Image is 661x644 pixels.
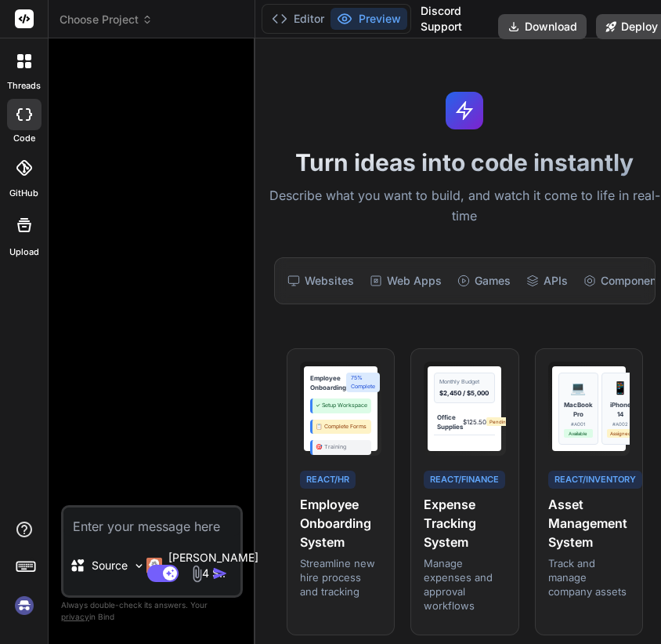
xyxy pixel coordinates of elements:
[132,559,146,573] img: Pick Models
[439,388,489,398] div: $2,450 / $5,000
[607,420,634,428] div: #A002
[300,495,381,551] h4: Employee Onboarding System
[486,417,512,426] div: Pending
[564,420,593,428] div: #A001
[612,378,628,397] div: 📱
[363,264,448,297] div: Web Apps
[548,556,630,599] p: Track and manage company assets
[310,420,371,435] div: 📋 Complete Forms
[498,14,587,39] button: Download
[424,471,505,489] div: React/Finance
[188,565,206,583] img: attachment
[212,566,228,581] img: icon
[564,429,593,438] div: Available
[281,264,360,297] div: Websites
[60,12,153,27] span: Choose Project
[437,413,463,431] div: Office Supplies
[548,471,642,489] div: React/Inventory
[451,264,517,297] div: Games
[146,558,162,573] img: Claude 4 Sonnet
[7,79,41,93] label: threads
[346,373,380,392] div: 75% Complete
[265,8,330,30] button: Editor
[310,398,371,413] div: ✓ Setup Workspace
[300,556,381,599] p: Streamline new hire process and tracking
[61,612,89,621] span: privacy
[607,400,634,419] div: iPhone 14
[424,495,505,551] h4: Expense Tracking System
[439,378,489,387] div: Monthly Budget
[424,556,505,613] p: Manage expenses and approval workflows
[9,187,38,200] label: GitHub
[310,440,371,455] div: 🎯 Training
[310,373,346,392] div: Employee Onboarding
[61,598,243,624] p: Always double-check its answers. Your in Bind
[330,8,407,30] button: Preview
[9,246,39,259] label: Upload
[168,550,258,581] p: [PERSON_NAME] 4 S..
[607,429,634,438] div: Assigned
[463,417,486,427] div: $125.50
[570,378,586,397] div: 💻
[548,495,630,551] h4: Asset Management System
[520,264,574,297] div: APIs
[92,558,128,573] p: Source
[300,471,356,489] div: React/HR
[11,592,38,619] img: signin
[564,400,593,419] div: MacBook Pro
[13,132,35,145] label: code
